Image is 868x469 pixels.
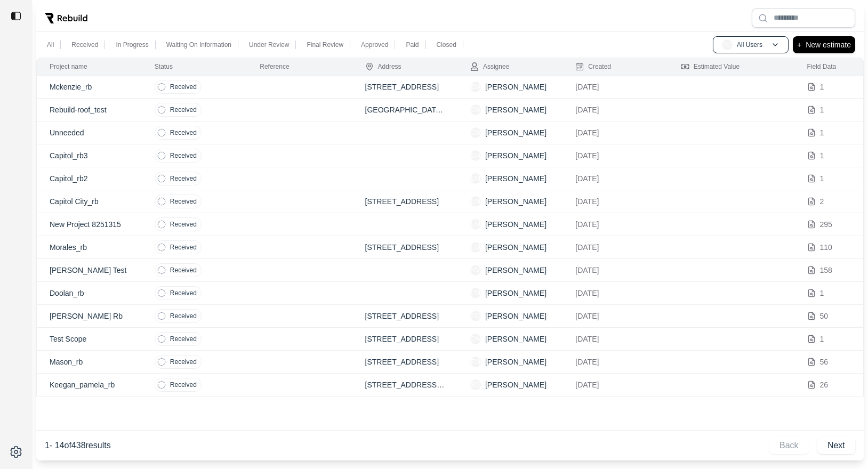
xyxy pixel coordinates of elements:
[575,288,655,298] p: [DATE]
[155,62,173,71] div: Status
[485,150,546,161] p: [PERSON_NAME]
[470,104,481,115] span: CW
[575,357,655,367] p: [DATE]
[170,312,197,320] p: Received
[352,305,457,328] td: [STREET_ADDRESS]
[820,104,824,115] p: 1
[575,127,655,138] p: [DATE]
[170,197,197,206] p: Received
[820,357,829,367] p: 56
[352,328,457,351] td: [STREET_ADDRESS]
[260,62,289,71] div: Reference
[470,334,481,344] span: CW
[575,334,655,344] p: [DATE]
[575,62,611,71] div: Created
[470,219,481,230] span: EM
[485,242,546,253] p: [PERSON_NAME]
[820,242,832,253] p: 110
[820,150,824,161] p: 1
[575,379,655,390] p: [DATE]
[170,358,197,366] p: Received
[50,62,87,71] div: Project name
[307,41,343,49] p: Final Review
[820,334,824,344] p: 1
[737,41,762,49] p: All Users
[575,311,655,321] p: [DATE]
[485,357,546,367] p: [PERSON_NAME]
[722,39,733,50] span: AU
[352,99,457,122] td: [GEOGRAPHIC_DATA], [GEOGRAPHIC_DATA]
[575,219,655,230] p: [DATE]
[50,219,129,230] p: New Project 8251315
[470,196,481,207] span: EM
[820,265,832,276] p: 158
[166,41,231,49] p: Waiting On Information
[352,351,457,374] td: [STREET_ADDRESS]
[485,288,546,298] p: [PERSON_NAME]
[485,173,546,184] p: [PERSON_NAME]
[470,242,481,253] span: EM
[170,83,197,91] p: Received
[820,82,824,92] p: 1
[806,38,851,51] p: New estimate
[797,38,801,51] p: +
[50,104,129,115] p: Rebuild-roof_test
[470,288,481,298] span: EM
[485,196,546,207] p: [PERSON_NAME]
[575,196,655,207] p: [DATE]
[817,437,855,454] button: Next
[45,439,111,452] p: 1 - 14 of 438 results
[170,174,197,183] p: Received
[485,219,546,230] p: [PERSON_NAME]
[365,62,401,71] div: Address
[361,41,388,49] p: Approved
[116,41,148,49] p: In Progress
[170,220,197,229] p: Received
[50,311,129,321] p: [PERSON_NAME] Rb
[575,242,655,253] p: [DATE]
[170,381,197,389] p: Received
[681,62,740,71] div: Estimated Value
[71,41,98,49] p: Received
[437,41,456,49] p: Closed
[575,173,655,184] p: [DATE]
[485,104,546,115] p: [PERSON_NAME]
[50,379,129,390] p: Keegan_pamela_rb
[470,357,481,367] span: EM
[45,13,87,23] img: Rebuild
[50,288,129,298] p: Doolan_rb
[485,334,546,344] p: [PERSON_NAME]
[170,289,197,297] p: Received
[485,127,546,138] p: [PERSON_NAME]
[470,127,481,138] span: CW
[470,311,481,321] span: ED
[50,150,129,161] p: Capitol_rb3
[470,150,481,161] span: EM
[50,127,129,138] p: Unneeded
[820,127,824,138] p: 1
[713,36,789,53] button: AUAll Users
[820,173,824,184] p: 1
[575,104,655,115] p: [DATE]
[485,379,546,390] p: [PERSON_NAME]
[47,41,54,49] p: All
[820,379,829,390] p: 26
[50,357,129,367] p: Mason_rb
[170,128,197,137] p: Received
[575,82,655,92] p: [DATE]
[50,82,129,92] p: Mckenzie_rb
[50,173,129,184] p: Capitol_rb2
[470,265,481,276] span: HV
[820,288,824,298] p: 1
[820,311,829,321] p: 50
[793,36,855,53] button: +New estimate
[170,151,197,160] p: Received
[249,41,289,49] p: Under Review
[470,82,481,92] span: EM
[50,334,129,344] p: Test Scope
[820,196,824,207] p: 2
[807,62,837,71] div: Field Data
[470,379,481,390] span: ED
[352,236,457,259] td: [STREET_ADDRESS]
[50,196,129,207] p: Capitol City_rb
